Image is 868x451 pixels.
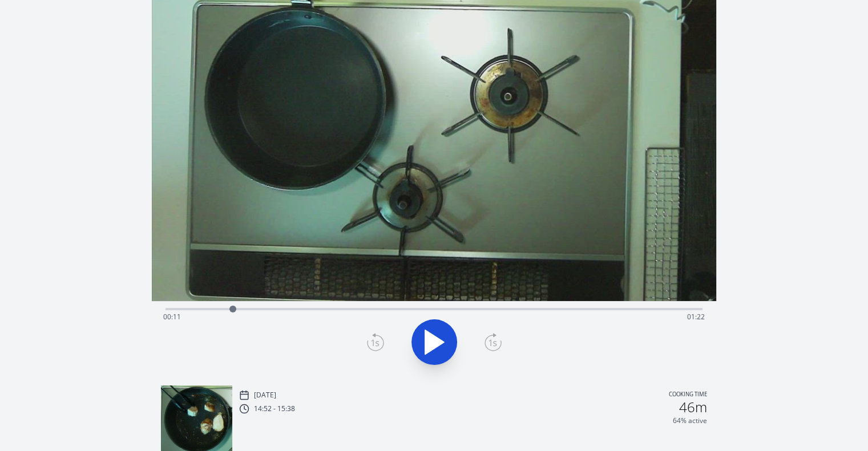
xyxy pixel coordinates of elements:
[254,391,276,400] p: [DATE]
[679,400,707,414] h2: 46m
[673,416,707,425] p: 64% active
[254,404,295,413] p: 14:52 - 15:38
[669,390,707,400] p: Cooking time
[163,312,181,322] span: 00:11
[687,312,705,322] span: 01:22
